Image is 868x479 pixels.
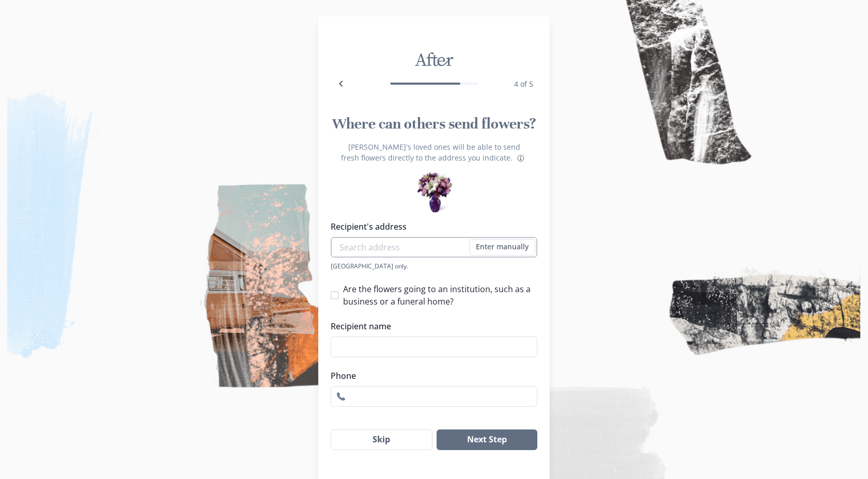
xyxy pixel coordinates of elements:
[343,283,537,308] span: Are the flowers going to an institution, such as a business or a funeral home?
[331,262,537,270] div: [GEOGRAPHIC_DATA] only.
[331,320,531,332] label: Recipient name
[514,79,533,89] span: 4 of 5
[331,115,537,133] h1: Where can others send flowers?
[437,429,537,450] button: Next Step
[469,239,535,256] button: Enter manually
[331,429,432,450] button: Skip
[331,220,531,233] label: Recipient's address
[331,370,531,382] label: Phone
[331,141,537,165] p: [PERSON_NAME]'s loved ones will be able to send fresh flowers directly to the address you indicate.
[415,169,454,208] div: Preview of some flower bouquets
[331,73,351,94] button: Back
[515,152,527,165] button: About flower deliveries
[331,237,537,258] input: Search address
